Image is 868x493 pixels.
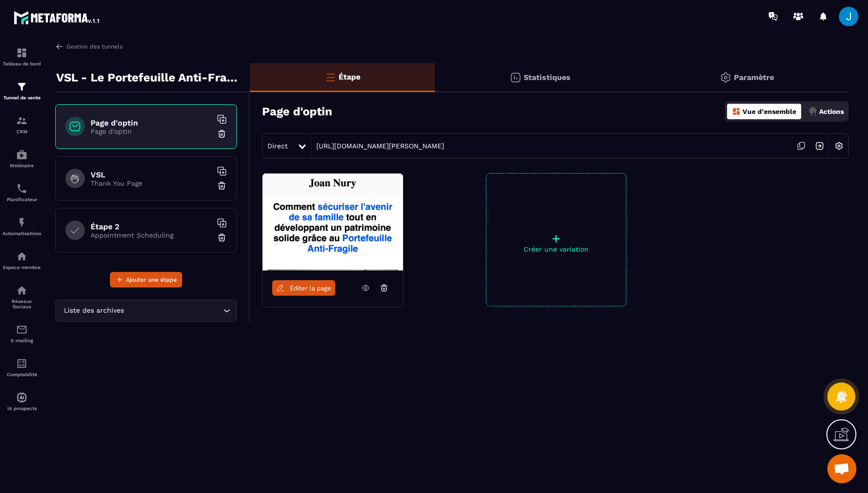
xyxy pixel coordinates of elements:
[2,108,41,142] a: formationformationCRM
[16,324,28,335] img: email
[110,272,182,287] button: Ajouter une étape
[217,233,227,242] img: trash
[325,71,336,83] img: bars-o.4a397970.svg
[810,137,829,155] img: arrow-next.bcc2205e.svg
[16,47,28,59] img: formation
[263,174,403,270] img: image
[2,350,41,384] a: accountantaccountantComptabilité
[734,73,774,82] p: Paramètre
[819,108,844,115] p: Actions
[2,209,41,243] a: automationsautomationsAutomatisations
[56,68,243,87] p: VSL - Le Portefeuille Anti-Fragile - ORGANIQUE
[16,81,28,93] img: formation
[267,142,288,150] span: Direct
[720,72,731,83] img: setting-gr.5f69749f.svg
[827,454,856,483] a: Ouvrir le chat
[91,231,212,239] p: Appointment Scheduling
[91,170,212,179] h6: VSL
[217,129,227,139] img: trash
[2,372,41,377] p: Comptabilité
[91,222,212,231] h6: Étape 2
[2,129,41,134] p: CRM
[486,245,626,253] p: Créer une variation
[16,217,28,228] img: automations
[262,105,332,118] h3: Page d'optin
[2,317,41,350] a: emailemailE-mailing
[16,392,28,403] img: automations
[510,72,521,83] img: stats.20deebd0.svg
[55,42,123,51] a: Gestion des tunnels
[62,305,126,316] span: Liste des archives
[16,183,28,194] img: scheduler
[126,305,221,316] input: Search for option
[126,275,177,285] span: Ajouter une étape
[14,9,101,26] img: logo
[91,179,212,187] p: Thank You Page
[2,265,41,270] p: Espace membre
[808,107,817,116] img: actions.d6e523a2.png
[524,73,571,82] p: Statistiques
[16,115,28,127] img: formation
[2,163,41,168] p: Webinaire
[217,181,227,191] img: trash
[830,137,848,155] img: setting-w.858f3a88.svg
[2,175,41,209] a: schedulerschedulerPlanificateur
[55,42,64,51] img: arrow
[2,338,41,343] p: E-mailing
[486,232,626,245] p: +
[16,149,28,160] img: automations
[2,74,41,108] a: formationformationTunnel de vente
[2,197,41,202] p: Planificateur
[2,243,41,277] a: automationsautomationsEspace membre
[2,61,41,66] p: Tableau de bord
[732,107,741,116] img: dashboard-orange.40269519.svg
[55,300,237,322] div: Search for option
[272,280,335,296] a: Éditer la page
[91,127,212,135] p: Page d'optin
[2,299,41,309] p: Réseaux Sociaux
[2,406,41,411] p: IA prospects
[311,142,444,150] a: [URL][DOMAIN_NAME][PERSON_NAME]
[2,95,41,100] p: Tunnel de vente
[2,231,41,236] p: Automatisations
[2,277,41,317] a: social-networksocial-networkRéseaux Sociaux
[16,285,28,296] img: social-network
[16,358,28,369] img: accountant
[2,40,41,74] a: formationformationTableau de bord
[16,251,28,262] img: automations
[339,72,360,81] p: Étape
[2,142,41,175] a: automationsautomationsWebinaire
[91,118,212,127] h6: Page d'optin
[290,285,331,292] span: Éditer la page
[743,108,796,115] p: Vue d'ensemble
